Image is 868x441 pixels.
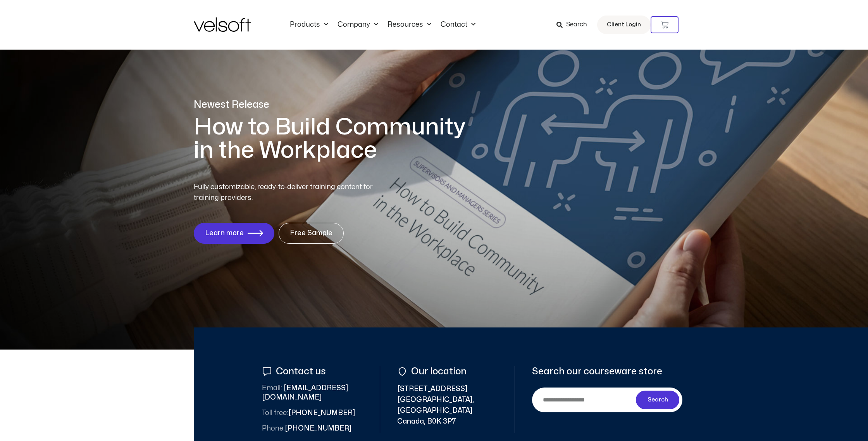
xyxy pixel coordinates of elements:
[262,385,282,391] span: Email:
[532,366,662,377] span: Search our courseware store
[194,115,477,162] h1: How to Build Community in the Workplace
[262,410,288,416] span: Toll free:
[648,395,668,405] span: Search
[285,21,333,29] a: ProductsMenu Toggle
[262,424,351,433] span: [PHONE_NUMBER]
[436,21,480,29] a: ContactMenu Toggle
[397,384,498,427] span: [STREET_ADDRESS] [GEOGRAPHIC_DATA], [GEOGRAPHIC_DATA] Canada, B0K 3P7
[194,223,274,244] a: Learn more
[205,229,244,237] span: Learn more
[597,16,651,34] a: Client Login
[383,21,436,29] a: ResourcesMenu Toggle
[262,408,355,418] span: [PHONE_NUMBER]
[262,425,285,432] span: Phone:
[607,20,641,30] span: Client Login
[262,384,363,402] span: [EMAIL_ADDRESS][DOMAIN_NAME]
[194,98,477,112] p: Newest Release
[290,229,332,237] span: Free Sample
[409,366,467,377] span: Our location
[194,182,387,203] p: Fully customizable, ready-to-deliver training content for training providers.
[274,366,326,377] span: Contact us
[566,20,587,30] span: Search
[636,391,679,409] button: Search
[333,21,383,29] a: CompanyMenu Toggle
[279,223,344,244] a: Free Sample
[194,17,251,32] img: Velsoft Training Materials
[285,21,480,29] nav: Menu
[556,18,592,31] a: Search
